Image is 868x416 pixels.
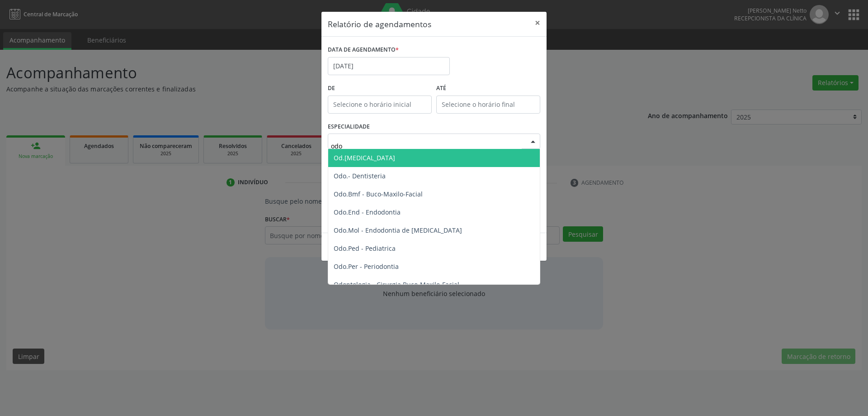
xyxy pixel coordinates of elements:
span: Odo.End - Endodontia [334,208,401,216]
span: Odo.Ped - Pediatrica [334,244,396,253]
span: Od.[MEDICAL_DATA] [334,153,395,162]
button: Close [528,12,547,34]
span: Odo.- Dentisteria [334,172,386,180]
label: DATA DE AGENDAMENTO [328,43,399,57]
label: De [328,81,432,96]
h5: Relatório de agendamentos [328,18,431,30]
input: Seleciona uma especialidade [331,137,522,155]
label: ATÉ [436,81,540,96]
label: ESPECIALIDADE [328,120,370,134]
input: Selecione uma data ou intervalo [328,57,450,75]
span: Odo.Per - Periodontia [334,262,399,271]
span: Odo.Bmf - Buco-Maxilo-Facial [334,190,423,198]
input: Selecione o horário final [436,96,540,114]
span: Odontologia - Cirurgia Buco-Maxilo-Facial [334,280,459,289]
input: Selecione o horário inicial [328,96,432,114]
span: Odo.Mol - Endodontia de [MEDICAL_DATA] [334,226,462,234]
